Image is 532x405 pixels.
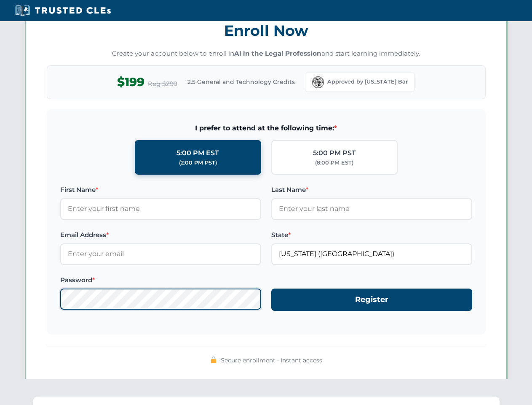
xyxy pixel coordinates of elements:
[315,159,353,167] div: (8:00 PM EST)
[60,243,261,265] input: Enter your email
[210,356,217,363] img: 🔒
[60,185,261,195] label: First Name
[13,4,113,17] img: Trusted CLEs
[234,49,321,57] strong: AI in the Legal Profession
[179,159,217,167] div: (2:00 PM PST)
[148,79,177,89] span: Reg $299
[176,148,219,159] div: 5:00 PM EST
[313,148,356,159] div: 5:00 PM PST
[271,289,472,311] button: Register
[271,230,472,240] label: State
[271,185,472,195] label: Last Name
[221,356,322,365] span: Secure enrollment • Instant access
[271,243,472,265] input: Florida (FL)
[327,78,408,86] span: Approved by [US_STATE] Bar
[60,230,261,240] label: Email Address
[60,198,261,219] input: Enter your first name
[60,123,472,134] span: I prefer to attend at the following time:
[47,17,486,44] h3: Enroll Now
[47,49,486,59] p: Create your account below to enroll in and start learning immediately.
[60,275,261,285] label: Password
[117,73,144,92] span: $199
[187,77,295,86] span: 2.5 General and Technology Credits
[312,76,324,88] img: Florida Bar
[271,198,472,219] input: Enter your last name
